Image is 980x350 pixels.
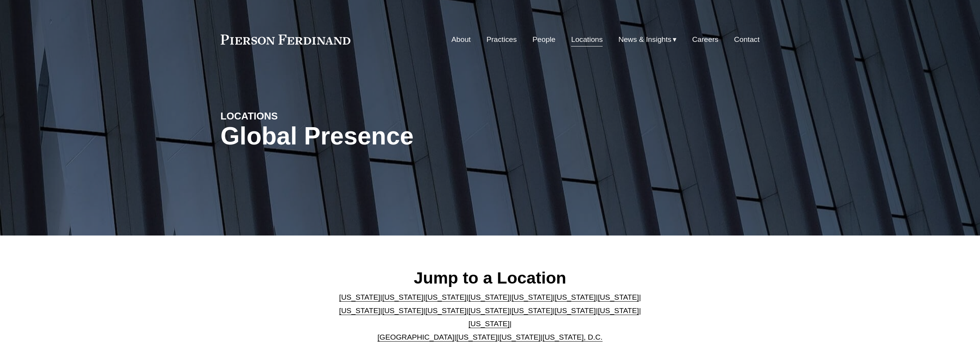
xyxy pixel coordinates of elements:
a: [US_STATE] [339,307,380,315]
a: folder dropdown [618,32,677,47]
a: [US_STATE] [382,293,424,301]
a: [US_STATE] [469,320,510,328]
a: [US_STATE] [511,307,553,315]
a: [US_STATE] [339,293,380,301]
a: [GEOGRAPHIC_DATA] [377,333,454,341]
a: [US_STATE] [554,307,596,315]
a: [US_STATE], D.C. [543,333,603,341]
a: Locations [571,32,603,47]
a: [US_STATE] [598,307,639,315]
a: [US_STATE] [598,293,639,301]
span: News & Insights [618,33,672,46]
h1: Global Presence [221,122,580,150]
a: People [533,32,556,47]
a: Practices [486,32,517,47]
a: [US_STATE] [426,293,467,301]
a: About [451,32,471,47]
a: Contact [734,32,759,47]
h4: LOCATIONS [221,110,355,122]
a: Careers [692,32,718,47]
a: [US_STATE] [511,293,553,301]
a: [US_STATE] [469,307,510,315]
a: [US_STATE] [554,293,596,301]
a: [US_STATE] [499,333,541,341]
a: [US_STATE] [456,333,498,341]
a: [US_STATE] [382,307,424,315]
h2: Jump to a Location [333,268,647,288]
a: [US_STATE] [469,293,510,301]
a: [US_STATE] [426,307,467,315]
p: | | | | | | | | | | | | | | | | | | [333,291,647,344]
